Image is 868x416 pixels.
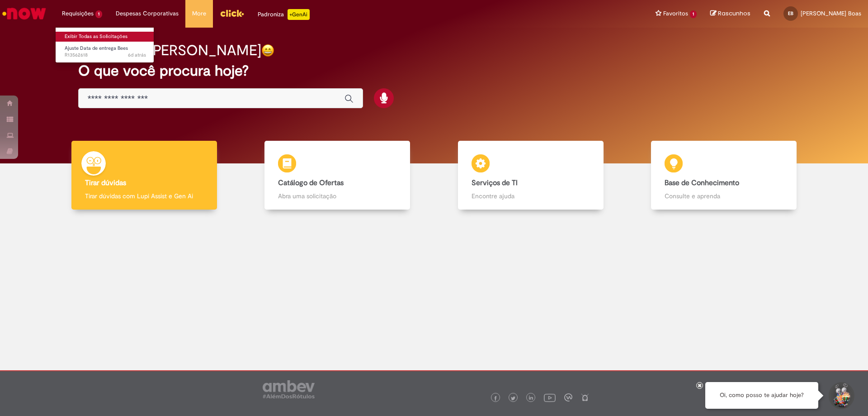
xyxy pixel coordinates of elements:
[56,32,155,42] a: Exibir Todas as Solicitações
[55,27,154,63] ul: Requisições
[116,9,179,18] span: Despesas Corporativas
[710,10,750,18] a: Rascunhos
[56,43,155,60] a: Aberto R13562618 : Ajuste Data de entrega Bees
[278,178,344,187] b: Catálogo de Ofertas
[581,393,589,402] img: logo_footer_naosei.png
[434,141,627,210] a: Serviços de TI Encontre ajuda
[472,191,590,201] p: Encontre ajuda
[288,9,310,20] p: +GenAi
[78,63,790,79] h2: O que você procura hoje?
[788,10,793,16] span: EB
[278,191,396,201] p: Abra uma solicitação
[85,191,203,201] p: Tirar dúvidas com Lupi Assist e Gen Ai
[192,9,206,18] span: More
[95,10,102,18] span: 1
[258,9,310,20] div: Padroniza
[220,6,244,20] img: click_logo_yellow_360x200.png
[241,141,434,210] a: Catálogo de Ofertas Abra uma solicitação
[65,45,128,52] span: Ajuste Data de entrega Bees
[65,52,146,59] span: R13562618
[511,396,515,401] img: logo_footer_twitter.png
[47,141,241,210] a: Tirar dúvidas Tirar dúvidas com Lupi Assist e Gen Ai
[627,141,821,210] a: Base de Conhecimento Consulte e aprenda
[472,178,518,187] b: Serviços de TI
[544,392,556,403] img: logo_footer_youtube.png
[705,382,818,409] div: Oi, como posso te ajudar hoje?
[261,44,274,57] img: happy-face.png
[78,43,261,58] h2: Boa tarde, [PERSON_NAME]
[827,382,854,409] button: Iniciar Conversa de Suporte
[690,10,697,18] span: 1
[718,9,750,18] span: Rascunhos
[529,396,533,401] img: logo_footer_linkedin.png
[665,191,783,201] p: Consulte e aprenda
[1,5,47,23] img: ServiceNow
[564,393,572,402] img: logo_footer_workplace.png
[663,9,688,18] span: Favoritos
[263,380,315,398] img: logo_footer_ambev_rotulo_gray.png
[62,9,94,18] span: Requisições
[85,178,126,187] b: Tirar dúvidas
[493,396,498,401] img: logo_footer_facebook.png
[128,52,146,58] span: 6d atrás
[801,10,861,17] span: [PERSON_NAME] Boas
[128,52,146,58] time: 24/09/2025 11:42:35
[665,178,739,187] b: Base de Conhecimento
